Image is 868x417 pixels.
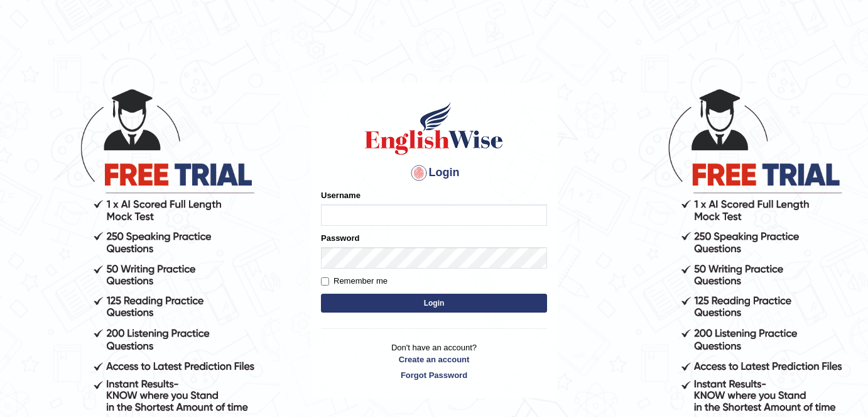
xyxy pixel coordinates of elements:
img: Logo of English Wise sign in for intelligent practice with AI [362,100,506,157]
p: Don't have an account? [321,342,547,381]
label: Password [321,232,359,244]
a: Create an account [321,353,547,365]
label: Username [321,189,361,201]
a: Forgot Password [321,369,547,381]
button: Login [321,294,547,313]
h4: Login [321,163,547,183]
input: Remember me [321,277,329,286]
label: Remember me [321,275,388,287]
